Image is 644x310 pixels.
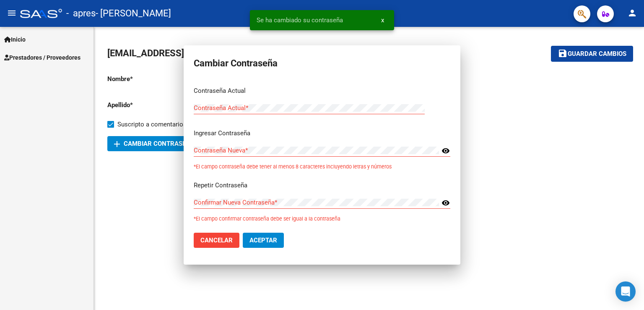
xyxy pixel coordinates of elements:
mat-icon: add [112,139,122,149]
mat-icon: menu [7,8,17,18]
span: [EMAIL_ADDRESS][DOMAIN_NAME] [107,48,255,58]
button: Cancelar [194,233,239,248]
mat-icon: save [558,48,568,58]
span: - apres [66,4,96,23]
span: Suscripto a comentarios FC OS [117,119,205,129]
small: *El campo contraseña debe tener al menos 8 caracteres incluyendo letras y números [194,163,392,171]
div: Open Intercom Messenger [615,281,636,302]
mat-icon: visibility [441,198,450,208]
p: Repetir Contraseña [194,181,450,190]
span: Se ha cambiado su contraseña [257,16,343,24]
mat-icon: visibility [441,146,450,156]
span: Prestadores / Proveedores [4,53,80,62]
span: - [PERSON_NAME] [96,4,171,23]
span: Aceptar [249,236,277,244]
span: Guardar cambios [568,50,626,58]
p: Apellido [107,100,186,110]
span: Cancelar [200,236,233,244]
p: Nombre [107,74,186,84]
mat-icon: person [627,8,637,18]
p: Ingresar Contraseña [194,129,450,138]
small: *El campo confirmar contraseña debe ser igual a la contraseña [194,215,340,223]
span: Inicio [4,35,26,44]
button: Aceptar [243,233,284,248]
h2: Cambiar Contraseña [194,55,450,71]
span: x [381,16,384,24]
span: Cambiar Contraseña [114,140,195,147]
p: Contraseña Actual [194,86,450,96]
